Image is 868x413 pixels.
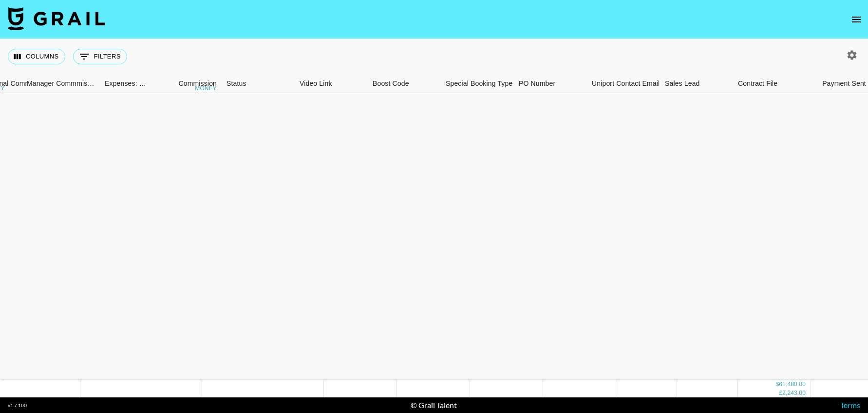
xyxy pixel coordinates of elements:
[441,74,514,93] div: Special Booking Type
[100,74,149,93] div: Expenses: Remove Commission?
[195,85,217,91] div: money
[847,10,866,29] button: open drawer
[779,389,782,397] div: £
[105,74,147,93] div: Expenses: Remove Commission?
[373,74,409,93] div: Boost Code
[514,74,587,93] div: PO Number
[733,74,806,93] div: Contract File
[368,74,441,93] div: Boost Code
[8,49,65,64] button: Select columns
[295,74,368,93] div: Video Link
[779,380,806,389] div: 61,480.00
[222,74,295,93] div: Status
[73,49,127,64] button: Show filters
[660,74,733,93] div: Sales Lead
[782,389,806,397] div: 2,243.00
[8,7,105,30] img: Grail Talent
[519,74,555,93] div: PO Number
[411,400,457,410] div: © Grail Talent
[840,400,860,410] a: Terms
[822,74,866,93] div: Payment Sent
[27,74,100,93] div: Manager Commmission Override
[226,74,246,93] div: Status
[27,74,95,93] div: Manager Commmission Override
[587,74,660,93] div: Uniport Contact Email
[738,74,777,93] div: Contract File
[446,74,512,93] div: Special Booking Type
[300,74,332,93] div: Video Link
[8,402,27,409] div: v 1.7.100
[775,380,779,389] div: $
[178,74,217,93] div: Commission
[592,74,660,93] div: Uniport Contact Email
[665,74,700,93] div: Sales Lead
